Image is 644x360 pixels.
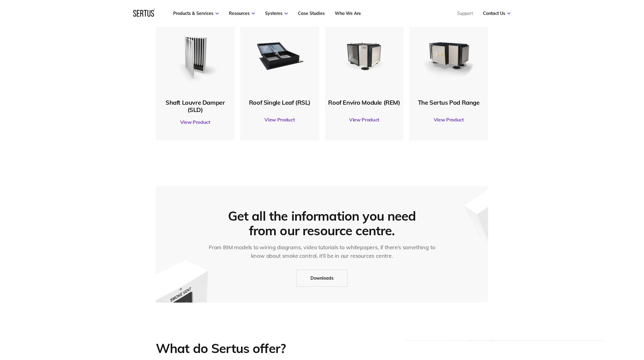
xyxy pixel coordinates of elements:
iframe: Chat Widget [535,290,644,360]
a: View Product [412,111,485,128]
a: Downloads [296,270,348,287]
a: Support [457,11,473,16]
a: Resources [229,11,255,16]
a: Who We Are [335,11,361,16]
a: Systems [265,11,288,16]
div: From BIM models to wiring diagrams, video tutorials to whitepapers, if there’s something to know ... [205,243,439,260]
a: View Product [159,114,232,131]
a: View Product [243,111,316,128]
a: View Product [328,111,401,128]
a: Contact Us [483,11,511,16]
a: Case Studies [298,11,325,16]
div: Roof Single Leaf (RSL) [243,99,316,106]
h2: What do Sertus offer? [156,341,285,357]
div: Shaft Louvre Damper (SLD) [159,99,232,114]
div: The Sertus Pod Range [412,99,485,106]
a: Products & Services [173,11,219,16]
div: Get all the information you need from our resource centre. [223,209,421,238]
div: Roof Enviro Module (REM) [328,99,401,106]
